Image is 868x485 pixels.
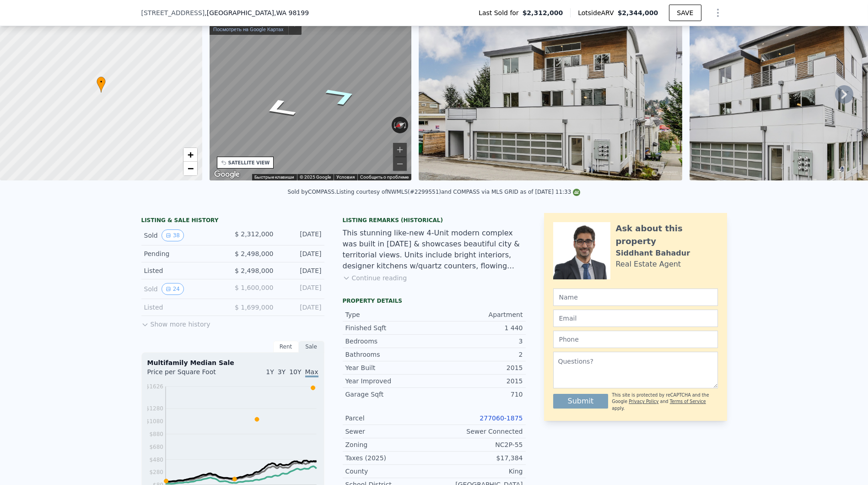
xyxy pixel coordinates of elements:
[149,444,163,450] tspan: $680
[419,5,682,180] img: Sale: 115676086 Parcel: 98123500
[235,230,274,238] span: $ 2,312,000
[278,368,286,376] span: 3Y
[434,390,523,399] div: 710
[281,266,322,275] div: [DATE]
[434,363,523,372] div: 2015
[404,117,409,133] button: Повернуть по часовой стрелке
[709,4,727,22] button: Show Options
[360,174,409,180] a: Сообщить о проблеме
[162,283,184,295] button: View historical data
[345,427,434,436] div: Sewer
[553,394,609,409] button: Submit
[392,117,397,133] button: Повернуть против часовой стрелки
[235,284,274,291] span: $ 1,600,000
[273,341,299,353] div: Rent
[144,266,226,275] div: Listed
[299,341,324,353] div: Sale
[144,303,226,312] div: Listed
[212,169,242,180] img: Google
[391,119,409,132] button: Вернуться к исходному представлению
[434,337,523,346] div: 3
[144,283,226,295] div: Sold
[289,368,301,376] span: 10Y
[146,383,163,390] tspan: $1626
[553,289,718,306] input: Name
[210,5,412,180] div: Карта
[213,27,283,33] a: Посмотреть на Google Картах
[147,358,318,367] div: Multifamily Median Sale
[281,283,322,295] div: [DATE]
[254,174,294,180] button: Быстрые клавиши
[149,457,163,463] tspan: $480
[97,76,106,93] div: •
[281,229,322,241] div: [DATE]
[300,174,331,180] span: © 2025 Google
[187,149,193,160] span: +
[345,363,434,372] div: Year Built
[343,228,526,272] div: This stunning like-new 4-Unit modern complex was built in [DATE] & showcases beautiful city & ter...
[480,414,523,422] a: 277060-1875
[336,189,580,195] div: Listing courtesy of NWMLS (#2299551) and COMPASS via MLS GRID as of [DATE] 11:33
[393,157,407,171] button: Уменьшить
[336,174,355,180] a: Условия
[345,376,434,386] div: Year Improved
[141,217,324,226] div: LISTING & SALE HISTORY
[434,323,523,332] div: 1 440
[345,390,434,399] div: Garage Sqft
[573,189,580,196] img: NWMLS Logo
[235,267,274,274] span: $ 2,498,000
[274,9,309,16] span: , WA 98199
[249,94,309,124] path: На север
[523,8,563,17] span: $2,312,000
[629,399,658,404] a: Privacy Policy
[345,453,434,463] div: Taxes (2025)
[345,337,434,346] div: Bedrooms
[343,217,526,224] div: Listing Remarks (Historical)
[434,440,523,449] div: NC2P-55
[553,310,718,327] input: Email
[345,414,434,423] div: Parcel
[312,81,372,111] path: На юг
[669,5,701,21] button: SAVE
[618,9,658,16] span: $2,344,000
[345,467,434,476] div: County
[141,316,210,329] button: Show more history
[345,310,434,319] div: Type
[479,8,523,17] span: Last Sold for
[288,189,336,195] div: Sold by COMPASS .
[434,350,523,359] div: 2
[670,399,706,404] a: Terms of Service
[210,5,412,180] div: Street View
[146,405,163,412] tspan: $1280
[281,249,322,258] div: [DATE]
[345,350,434,359] div: Bathrooms
[616,222,718,248] div: Ask about this property
[149,431,163,437] tspan: $880
[212,169,242,180] a: Открыть эту область в Google Картах (в новом окне)
[345,323,434,332] div: Finished Sqft
[578,8,617,17] span: Lotside ARV
[616,259,681,270] div: Real Estate Agent
[183,148,197,162] a: Zoom in
[343,297,526,305] div: Property details
[434,467,523,476] div: King
[434,376,523,386] div: 2015
[147,367,233,382] div: Price per Square Foot
[162,229,184,241] button: View historical data
[612,392,717,412] div: This site is protected by reCAPTCHA and the Google and apply.
[235,304,274,311] span: $ 1,699,000
[281,303,322,312] div: [DATE]
[393,143,407,157] button: Увеличить
[146,418,163,425] tspan: $1080
[434,453,523,463] div: $17,384
[144,249,226,258] div: Pending
[144,229,226,241] div: Sold
[616,248,690,259] div: Siddhant Bahadur
[305,368,318,377] span: Max
[345,440,434,449] div: Zoning
[141,8,205,17] span: [STREET_ADDRESS]
[266,368,274,376] span: 1Y
[343,273,407,283] button: Continue reading
[97,78,106,86] span: •
[187,163,193,174] span: −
